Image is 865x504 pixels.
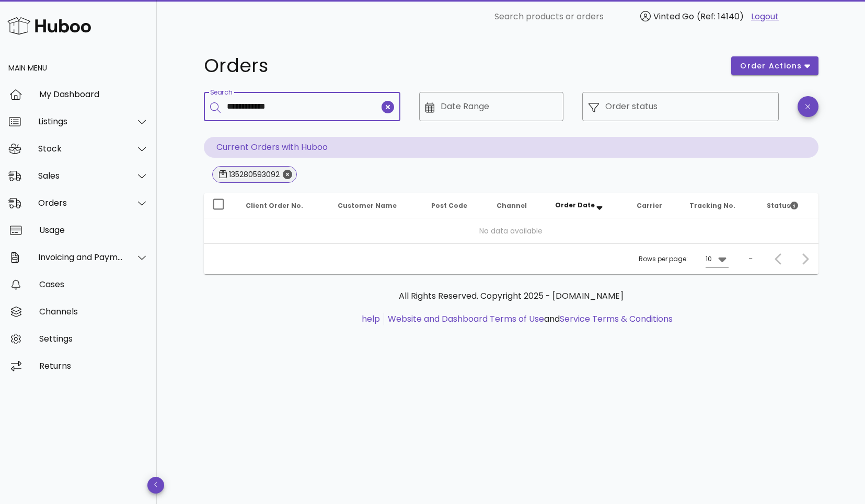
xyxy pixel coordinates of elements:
[39,334,148,344] div: Settings
[382,101,394,113] button: clear icon
[748,254,753,264] div: –
[39,307,148,317] div: Channels
[740,61,802,72] span: order actions
[560,313,673,325] a: Service Terms & Conditions
[555,201,595,209] span: Order Date
[384,313,673,325] li: and
[39,361,148,371] div: Returns
[38,252,123,262] div: Invoicing and Payments
[38,116,123,126] div: Listings
[497,201,527,210] span: Channel
[637,201,662,210] span: Carrier
[767,201,798,210] span: Status
[547,193,628,218] th: Order Date: Sorted descending. Activate to remove sorting.
[706,254,712,264] div: 10
[237,193,329,218] th: Client Order No.
[628,193,681,218] th: Carrier
[38,144,123,154] div: Stock
[39,279,148,289] div: Cases
[38,198,123,208] div: Orders
[423,193,488,218] th: Post Code
[758,193,818,218] th: Status
[329,193,423,218] th: Customer Name
[338,201,397,210] span: Customer Name
[362,313,380,325] a: help
[751,10,779,23] a: Logout
[731,56,818,75] button: order actions
[246,201,303,210] span: Client Order No.
[706,251,729,267] div: 10Rows per page:
[204,218,818,243] td: No data available
[689,201,735,210] span: Tracking No.
[7,15,91,37] img: Huboo Logo
[431,201,467,210] span: Post Code
[39,225,148,235] div: Usage
[283,170,292,179] button: Close
[212,290,810,302] p: All Rights Reserved. Copyright 2025 - [DOMAIN_NAME]
[681,193,759,218] th: Tracking No.
[639,244,729,274] div: Rows per page:
[653,10,694,22] span: Vinted Go
[204,56,719,75] h1: Orders
[39,89,148,99] div: My Dashboard
[227,169,280,180] div: 135280593092
[388,313,544,325] a: Website and Dashboard Terms of Use
[697,10,744,22] span: (Ref: 14140)
[488,193,547,218] th: Channel
[204,137,818,158] p: Current Orders with Huboo
[38,171,123,181] div: Sales
[210,89,232,97] label: Search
